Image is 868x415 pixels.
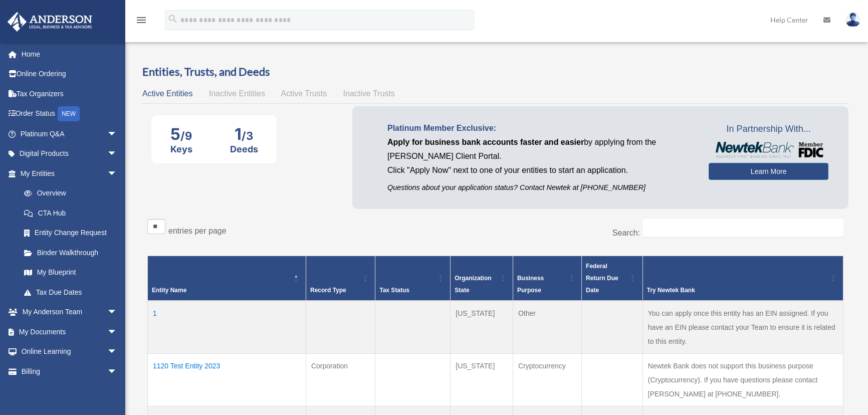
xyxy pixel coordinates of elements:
a: Billingarrow_drop_down [7,361,132,381]
td: [US_STATE] [451,301,513,354]
span: Business Purpose [517,275,544,294]
td: Other [513,301,581,354]
div: NEW [58,106,80,121]
a: Online Learningarrow_drop_down [7,342,132,362]
span: Organization State [455,275,491,294]
th: Federal Return Due Date: Activate to sort [582,256,643,301]
span: arrow_drop_down [107,124,127,144]
span: /9 [180,129,192,142]
a: Digital Productsarrow_drop_down [7,144,132,164]
a: Online Ordering [7,64,132,84]
span: Inactive Trusts [343,89,395,98]
span: /3 [242,129,253,142]
a: Learn More [709,163,828,180]
span: Record Type [310,287,346,294]
a: Platinum Q&Aarrow_drop_down [7,124,132,144]
span: Apply for business bank accounts faster and easier [387,138,584,146]
td: Newtek Bank does not support this business purpose (Cryptocurrency). If you have questions please... [642,354,843,406]
img: NewtekBankLogoSM.png [714,142,823,158]
a: Tax Organizers [7,84,132,104]
p: Questions about your application status? Contact Newtek at [PHONE_NUMBER] [387,181,694,194]
span: Active Entities [142,89,192,98]
td: You can apply once this entity has an EIN assigned. If you have an EIN please contact your Team t... [642,301,843,354]
a: CTA Hub [14,203,127,223]
span: arrow_drop_down [107,302,127,323]
span: arrow_drop_down [107,361,127,382]
p: by applying from the [PERSON_NAME] Client Portal. [387,135,694,163]
a: My Anderson Teamarrow_drop_down [7,302,132,322]
a: My Blueprint [14,263,127,283]
img: User Pic [845,13,860,27]
a: My Entitiesarrow_drop_down [7,163,127,183]
label: Search: [612,229,640,237]
th: Tax Status: Activate to sort [375,256,451,301]
div: Keys [170,144,192,154]
label: entries per page [168,227,227,235]
span: Federal Return Due Date [586,263,618,294]
a: Events Calendar [7,381,132,401]
td: Cryptocurrency [513,354,581,406]
span: arrow_drop_down [107,322,127,342]
div: 5 [170,124,192,144]
a: Order StatusNEW [7,104,132,124]
div: Deeds [230,144,258,154]
a: Binder Walkthrough [14,243,127,263]
p: Platinum Member Exclusive: [387,121,694,135]
span: In Partnership With... [709,121,828,137]
th: Entity Name: Activate to invert sorting [148,256,306,301]
span: Inactive Entities [209,89,265,98]
a: Tax Due Dates [14,282,127,302]
span: Tax Status [379,287,409,294]
th: Organization State: Activate to sort [451,256,513,301]
th: Record Type: Activate to sort [306,256,375,301]
td: Corporation [306,354,375,406]
td: [US_STATE] [451,354,513,406]
i: search [167,14,178,25]
td: 1120 Test Entity 2023 [148,354,306,406]
a: menu [135,18,147,26]
div: Try Newtek Bank [647,284,828,296]
a: Home [7,44,132,64]
a: My Documentsarrow_drop_down [7,322,132,342]
h3: Entities, Trusts, and Deeds [142,64,848,80]
span: arrow_drop_down [107,342,127,362]
img: Anderson Advisors Platinum Portal [5,12,95,32]
td: 1 [148,301,306,354]
span: arrow_drop_down [107,163,127,184]
a: Overview [14,183,122,203]
span: arrow_drop_down [107,144,127,164]
th: Try Newtek Bank : Activate to sort [642,256,843,301]
div: 1 [230,124,258,144]
th: Business Purpose: Activate to sort [513,256,581,301]
span: Entity Name [152,287,186,294]
i: menu [135,14,147,26]
a: Entity Change Request [14,223,127,243]
p: Click "Apply Now" next to one of your entities to start an application. [387,163,694,177]
span: Active Trusts [281,89,327,98]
